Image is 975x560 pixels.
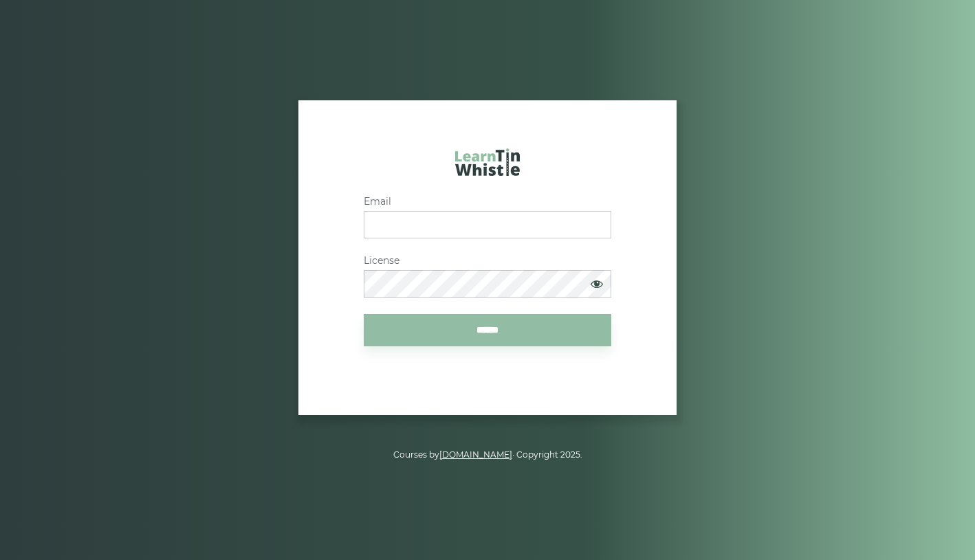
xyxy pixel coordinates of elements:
[455,148,520,176] img: LearnTinWhistle.com
[364,196,611,208] label: Email
[100,448,875,462] p: Courses by · Copyright 2025.
[455,148,520,183] a: LearnTinWhistle.com
[439,449,512,460] a: [DOMAIN_NAME]
[364,255,611,267] label: License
